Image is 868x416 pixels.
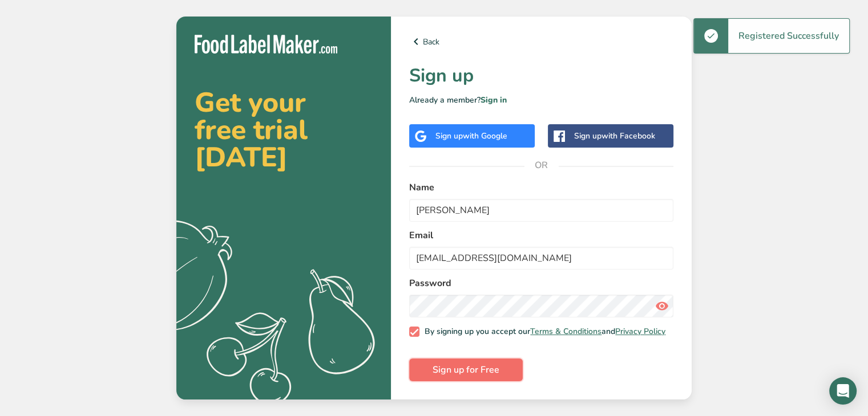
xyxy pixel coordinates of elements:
a: Sign in [481,95,507,105]
span: OR [524,148,559,182]
label: Password [409,276,673,290]
button: Sign up for Free [409,358,523,381]
h1: Sign up [409,62,673,89]
span: Sign up for Free [433,363,499,377]
span: with Facebook [601,130,655,141]
label: Name [409,181,673,194]
div: Open Intercom Messenger [829,377,857,405]
input: email@example.com [409,247,673,270]
label: Email [409,229,673,242]
p: Already a member? [409,94,673,106]
img: Food Label Maker [195,35,337,54]
div: Sign up [435,130,507,142]
a: Back [409,35,673,48]
h2: Get your free trial [DATE] [195,89,373,171]
a: Terms & Conditions [530,326,601,337]
a: Privacy Policy [615,326,665,337]
div: Sign up [574,130,655,142]
input: John Doe [409,199,673,222]
span: with Google [463,130,507,141]
div: Registered Successfully [728,19,849,53]
span: By signing up you accept our and [419,327,666,337]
